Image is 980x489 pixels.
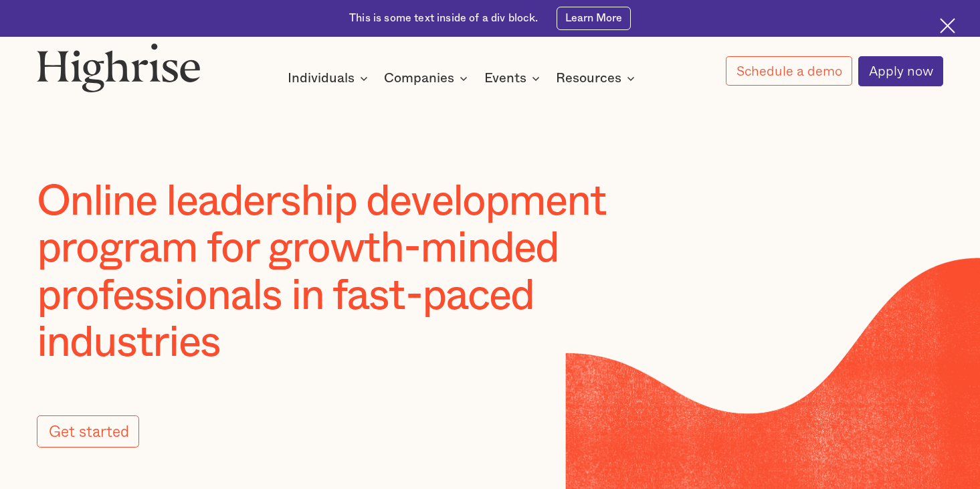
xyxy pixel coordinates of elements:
a: Apply now [858,56,943,86]
div: Individuals [288,70,355,86]
img: Highrise logo [37,43,201,92]
div: Companies [384,70,472,86]
div: Individuals [288,70,372,86]
a: Get started [37,415,139,448]
div: This is some text inside of a div block. [349,11,538,26]
a: Schedule a demo [726,56,852,86]
div: Events [484,70,544,86]
div: Resources [556,70,621,86]
h1: Online leadership development program for growth-minded professionals in fast-paced industries [37,178,698,367]
img: Cross icon [940,18,955,33]
a: Learn More [557,7,631,30]
div: Resources [556,70,639,86]
div: Companies [384,70,454,86]
div: Events [484,70,526,86]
